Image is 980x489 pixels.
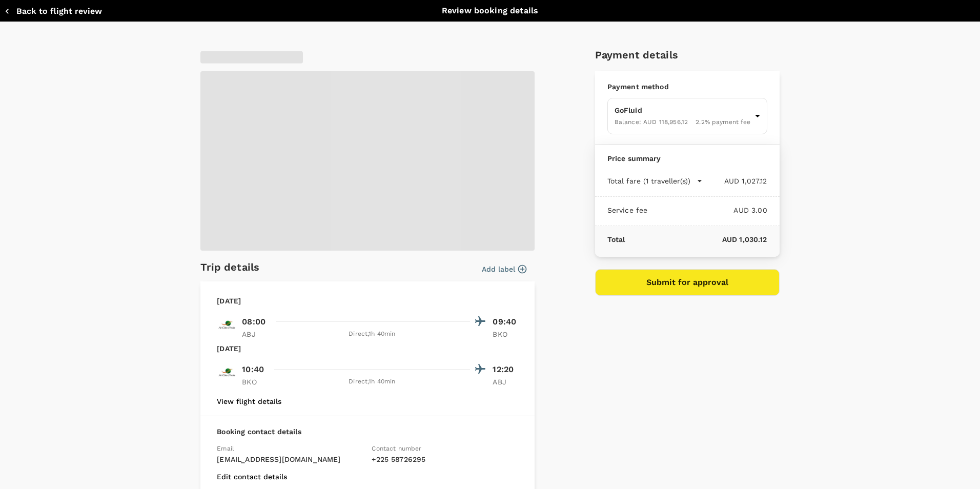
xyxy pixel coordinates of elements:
button: View flight details [217,397,281,405]
h6: Trip details [200,259,259,275]
div: Direct , 1h 40min [274,329,470,339]
p: ABJ [493,377,518,387]
h6: Payment details [595,47,780,63]
p: BKO [493,329,518,339]
div: Direct , 1h 40min [274,377,470,387]
p: [DATE] [217,296,241,306]
p: + 225 58726295 [372,454,518,464]
div: GoFluidBalance: AUD 118,956.122.2% payment fee [607,98,767,134]
span: Balance : AUD 118,956.12 [615,118,688,126]
p: GoFluid [615,105,751,115]
p: Payment method [607,81,767,92]
img: HF [217,315,237,336]
p: 08:00 [242,316,266,328]
p: AUD 1,030.12 [625,234,767,244]
p: Service fee [607,205,648,215]
p: Total fare (1 traveller(s)) [607,176,690,186]
p: [DATE] [217,343,241,354]
p: 10:40 [242,363,264,376]
span: Email [217,445,234,452]
button: Edit contact details [217,473,287,481]
p: [EMAIL_ADDRESS][DOMAIN_NAME] [217,454,363,464]
button: Submit for approval [595,269,780,296]
p: Booking contact details [217,426,518,437]
button: Total fare (1 traveller(s)) [607,176,703,186]
p: Review booking details [442,5,538,17]
p: AUD 3.00 [647,205,767,215]
span: 2.2 % payment fee [696,118,750,126]
p: BKO [242,377,268,387]
span: Contact number [372,445,421,452]
p: 09:40 [493,316,518,328]
button: Back to flight review [4,6,102,16]
p: 12:20 [493,363,518,376]
p: ABJ [242,329,268,339]
p: Price summary [607,153,767,164]
img: HF [217,363,237,383]
p: AUD 1,027.12 [703,176,767,186]
button: Add label [482,264,526,274]
p: Total [607,234,625,244]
